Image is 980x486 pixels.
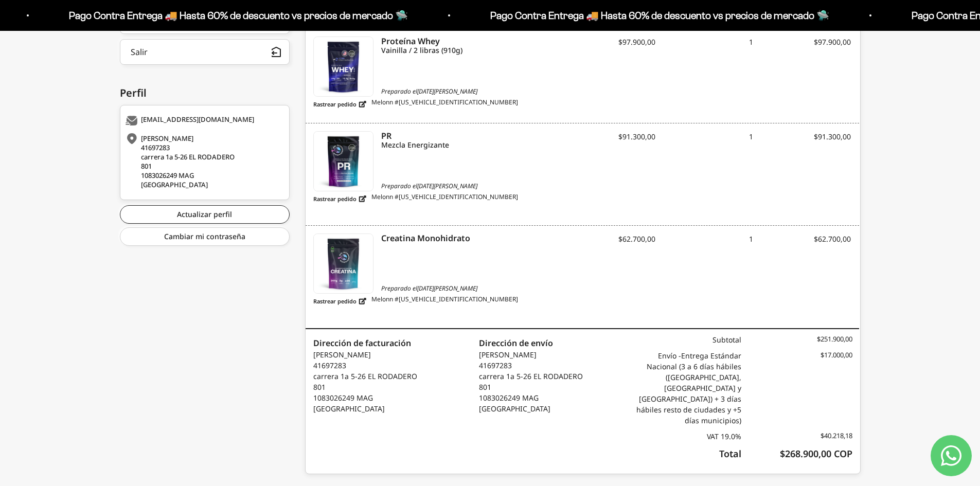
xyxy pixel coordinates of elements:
[313,87,558,96] span: Preparado el
[479,337,553,349] strong: Dirección de envío
[313,192,366,205] a: Rastrear pedido
[313,233,373,294] a: Creatina Monohidrato
[381,131,557,150] a: PR Mezcla Energizante
[120,205,290,224] a: Actualizar perfil
[126,134,281,189] div: [PERSON_NAME] 41697283 carrera 1a 5-26 EL RODADERO 801 1083026249 MAG [GEOGRAPHIC_DATA]
[655,37,753,57] div: 1
[120,85,290,101] div: Perfil
[120,227,290,246] a: Cambiar mi contraseña
[618,37,655,47] span: $97.900,00
[479,349,583,414] p: [PERSON_NAME] 41697283 carrera 1a 5-26 EL RODADERO 801 1083026249 MAG [GEOGRAPHIC_DATA]
[381,233,557,243] a: Creatina Monohidrato
[753,233,851,254] div: $62.700,00
[417,87,477,96] time: [DATE][PERSON_NAME]
[314,234,373,293] img: Creatina Monohidrato
[313,98,366,111] a: Rastrear pedido
[313,349,417,414] p: [PERSON_NAME] 41697283 carrera 1a 5-26 EL RODADERO 801 1083026249 MAG [GEOGRAPHIC_DATA]
[753,131,851,152] div: $91.300,00
[313,37,373,97] a: Proteína Whey - Vainilla - Vainilla / 2 libras (910g)
[741,447,852,461] div: $268.900,00 COP
[313,182,558,191] span: Preparado el
[313,337,411,349] strong: Dirección de facturación
[371,192,518,205] span: Melonn #[US_VEHICLE_IDENTIFICATION_NUMBER]
[618,132,655,141] span: $91.300,00
[741,334,852,345] div: $251.900,00
[655,233,753,254] div: 1
[381,140,557,150] i: Mezcla Energizante
[417,284,477,293] time: [DATE][PERSON_NAME]
[126,116,281,126] div: [EMAIL_ADDRESS][DOMAIN_NAME]
[371,98,518,111] span: Melonn #[US_VEHICLE_IDENTIFICATION_NUMBER]
[381,37,557,46] i: Proteína Whey
[314,132,373,191] img: PR - Mezcla Energizante
[630,350,741,426] div: Entrega Estándar Nacional (3 a 6 días hábiles ([GEOGRAPHIC_DATA], [GEOGRAPHIC_DATA] y [GEOGRAPHIC...
[120,39,290,65] button: Salir
[630,334,741,345] div: Subtotal
[381,37,557,55] a: Proteína Whey Vainilla / 2 libras (910g)
[655,131,753,152] div: 1
[658,351,681,361] span: Envío -
[630,431,741,442] div: VAT 19.0%
[131,48,148,56] div: Salir
[618,234,655,244] span: $62.700,00
[313,295,366,308] a: Rastrear pedido
[314,37,373,96] img: Proteína Whey - Vainilla - Vainilla / 2 libras (910g)
[753,37,851,57] div: $97.900,00
[381,46,557,55] i: Vainilla / 2 libras (910g)
[420,7,759,24] p: Pago Contra Entrega 🚚 Hasta 60% de descuento vs precios de mercado 🛸
[371,295,518,308] span: Melonn #[US_VEHICLE_IDENTIFICATION_NUMBER]
[741,431,852,442] div: $40.218,18
[381,131,557,140] i: PR
[417,182,477,190] time: [DATE][PERSON_NAME]
[313,284,558,293] span: Preparado el
[630,447,741,461] div: Total
[741,350,852,426] div: $17.000,00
